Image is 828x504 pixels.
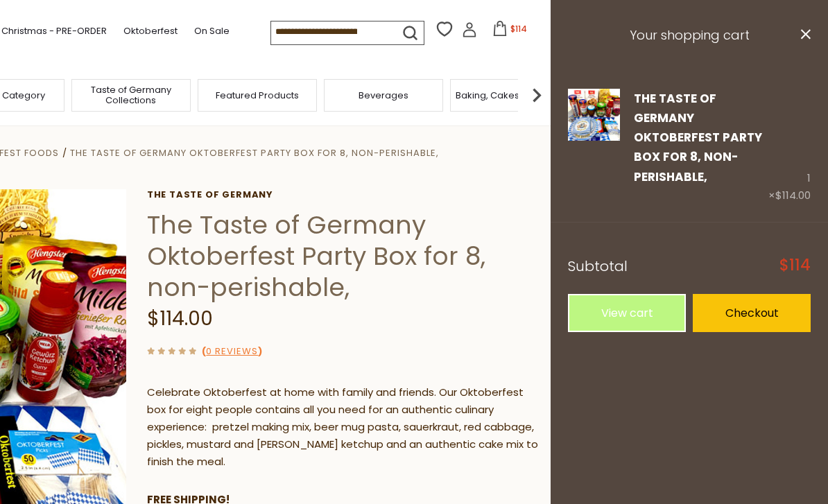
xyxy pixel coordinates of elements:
[76,85,187,105] a: Taste of Germany Collections
[456,90,563,101] a: Baking, Cakes, Desserts
[480,21,539,42] button: $114
[568,294,686,332] a: View cart
[634,90,762,185] a: The Taste of Germany Oktoberfest Party Box for 8, non-perishable,
[523,81,551,109] img: next arrow
[568,89,620,205] a: The Taste of Germany Oktoberfest Party Box for 8, non-perishable,
[568,257,628,276] span: Subtotal
[359,90,408,101] a: Beverages
[147,189,540,200] a: The Taste of Germany
[510,23,527,35] span: $114
[70,146,439,159] a: The Taste of Germany Oktoberfest Party Box for 8, non-perishable,
[123,24,178,39] a: Oktoberfest
[775,188,811,202] span: $114.00
[206,345,258,359] a: 0 Reviews
[147,305,213,332] span: $114.00
[1,24,107,39] a: Christmas - PRE-ORDER
[693,294,811,332] a: Checkout
[568,89,620,141] img: The Taste of Germany Oktoberfest Party Box for 8, non-perishable,
[779,258,811,273] span: $114
[202,345,262,358] span: ( )
[216,90,299,101] a: Featured Products
[768,89,811,205] div: 1 ×
[194,24,230,39] a: On Sale
[147,384,540,471] p: Celebrate Oktoberfest at home with family and friends. Our Oktoberfest box for eight people conta...
[147,209,540,303] h1: The Taste of Germany Oktoberfest Party Box for 8, non-perishable,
